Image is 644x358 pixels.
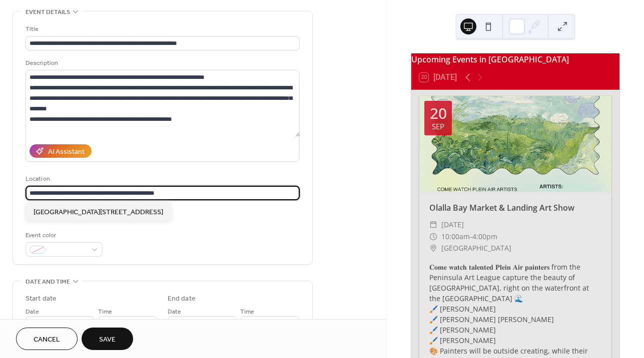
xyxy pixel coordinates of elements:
[48,147,85,157] div: AI Assistant
[430,106,447,121] div: 20
[441,231,470,243] span: 10:00am
[411,53,619,65] div: Upcoming Events in [GEOGRAPHIC_DATA]
[168,307,181,317] span: Date
[26,277,70,287] span: Date and time
[26,7,70,17] span: Event details
[429,219,437,231] div: ​
[429,242,437,254] div: ​
[82,328,133,350] button: Save
[98,307,112,317] span: Time
[26,174,298,184] div: Location
[34,207,163,218] span: [GEOGRAPHIC_DATA][STREET_ADDRESS]
[99,335,116,345] span: Save
[30,144,92,158] button: AI Assistant
[168,294,196,304] div: End date
[26,58,298,68] div: Description
[26,294,57,304] div: Start date
[470,231,472,243] span: -
[26,307,39,317] span: Date
[441,242,511,254] span: [GEOGRAPHIC_DATA]
[26,24,298,34] div: Title
[16,328,78,350] button: Cancel
[472,231,497,243] span: 4:00pm
[419,202,611,214] div: Olalla Bay Market & Landing Art Show
[429,231,437,243] div: ​
[34,335,60,345] span: Cancel
[441,219,464,231] span: [DATE]
[26,230,101,241] div: Event color
[432,123,444,130] div: Sep
[240,307,254,317] span: Time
